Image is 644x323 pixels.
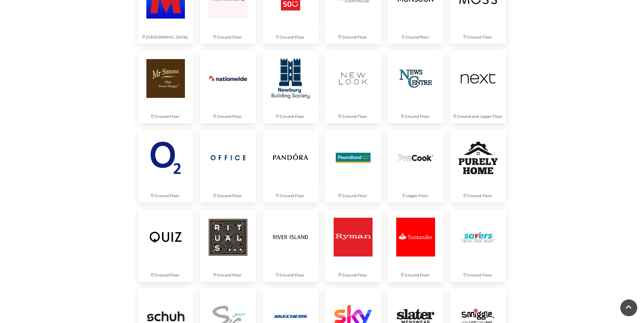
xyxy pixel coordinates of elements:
[200,186,256,203] p: Ground Floor
[450,27,506,44] p: Ground Floor
[447,127,509,206] a: Purley Home at Festival Place Ground Floor
[138,107,194,123] p: Ground Floor
[263,27,318,44] p: Ground Floor
[263,186,318,203] p: Ground Floor
[138,27,194,44] p: [GEOGRAPHIC_DATA]
[325,27,381,44] p: Ground Floor
[197,127,259,206] a: Ground Floor
[388,186,444,203] p: Upper Floor
[450,107,506,123] p: Ground and Upper Floor
[259,206,322,285] a: Ground Floor
[450,265,506,282] p: Ground Floor
[200,107,256,123] p: Ground Floor
[259,47,322,127] a: Ground Floor
[135,206,197,285] a: Ground Floor
[447,47,509,127] a: Ground and Upper Floor
[322,206,384,285] a: Ground Floor
[138,186,194,203] p: Ground Floor
[200,265,256,282] p: Ground Floor
[138,265,194,282] p: Ground Floor
[450,130,506,186] img: Purley Home at Festival Place
[322,47,384,127] a: Ground Floor
[200,27,256,44] p: Ground Floor
[450,186,506,203] p: Ground Floor
[388,265,444,282] p: Ground Floor
[135,47,197,127] a: Ground Floor
[325,265,381,282] p: Ground Floor
[388,107,444,123] p: Ground Floor
[384,127,447,206] a: Upper Floor
[384,206,447,285] a: Ground Floor
[322,127,384,206] a: Ground Floor
[197,206,259,285] a: Ground Floor
[259,127,322,206] a: Ground Floor
[263,107,318,123] p: Ground Floor
[325,186,381,203] p: Ground Floor
[263,265,318,282] p: Ground Floor
[447,206,509,285] a: Ground Floor
[384,47,447,127] a: Ground Floor
[197,47,259,127] a: Ground Floor
[388,27,444,44] p: Ground floor
[325,107,381,123] p: Ground Floor
[135,127,197,206] a: Ground Floor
